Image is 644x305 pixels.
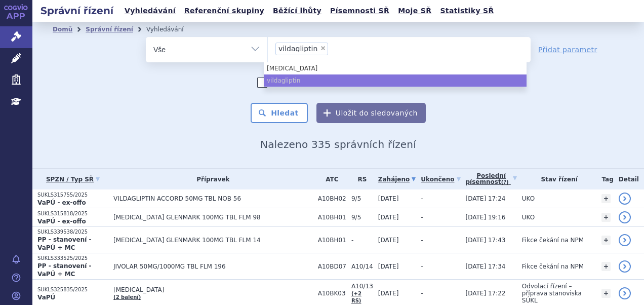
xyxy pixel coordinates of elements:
span: [DATE] 17:24 [466,195,506,202]
span: [MEDICAL_DATA] GLENMARK 100MG TBL FLM 14 [113,237,313,244]
p: SUKLS315818/2025 [37,210,108,217]
p: SUKLS333525/2025 [37,255,108,262]
a: + [601,194,611,203]
a: detail [619,260,631,273]
span: [MEDICAL_DATA] GLENMARK 100MG TBL FLM 98 [113,214,313,221]
span: A10BH02 [318,195,346,202]
span: - [421,195,423,202]
span: - [421,290,423,297]
a: Ukončeno [421,172,460,186]
a: Domů [53,26,72,33]
span: 9/5 [351,214,373,221]
span: [DATE] 19:16 [466,214,506,221]
span: 9/5 [351,195,373,202]
a: detail [619,211,631,223]
th: Tag [596,169,613,189]
span: - [421,214,423,221]
span: [DATE] [378,263,399,270]
span: [DATE] [378,290,399,297]
span: A10/14 [351,263,373,270]
a: Správní řízení [86,26,133,33]
span: - [421,263,423,270]
span: Fikce čekání na NPM [522,263,584,270]
span: Nalezeno 335 správních řízení [260,138,416,150]
a: + [601,262,611,271]
a: (+2 RS) [351,291,361,303]
a: + [601,213,611,222]
span: - [351,237,373,244]
strong: VaPÚ - ex-offo [37,218,86,225]
button: Hledat [251,103,308,123]
span: A10BD07 [318,263,346,270]
input: vildagliptin [331,42,337,55]
span: UKO [522,214,535,221]
span: [DATE] 17:22 [466,290,506,297]
span: A10BH01 [318,237,346,244]
a: detail [619,287,631,299]
p: SUKLS325835/2025 [37,286,108,293]
label: Zahrnout [DEMOGRAPHIC_DATA] přípravky [257,78,419,88]
li: vildagliptin [275,43,328,55]
a: Písemnosti SŘ [327,4,392,18]
th: RS [346,169,373,189]
span: [DATE] [378,214,399,221]
th: Stav řízení [517,169,597,189]
th: Přípravek [108,169,313,189]
a: Zahájeno [378,172,416,186]
span: Fikce čekání na NPM [522,237,584,244]
span: [DATE] 17:34 [466,263,506,270]
span: A10/13 [351,283,373,290]
span: Odvolací řízení – příprava stanoviska SÚKL [522,283,582,304]
th: ATC [313,169,346,189]
a: Moje SŘ [395,4,434,18]
span: A10BH01 [318,214,346,221]
a: Vyhledávání [122,4,179,18]
span: A10BK03 [318,290,346,297]
a: Přidat parametr [538,45,597,55]
a: + [601,289,611,298]
a: Referenční skupiny [181,4,267,18]
button: Uložit do sledovaných [316,103,426,123]
span: - [421,237,423,244]
a: + [601,236,611,245]
span: [DATE] [378,237,399,244]
span: [DATE] 17:43 [466,237,506,244]
span: VILDAGLIPTIN ACCORD 50MG TBL NOB 56 [113,195,313,202]
p: SUKLS315755/2025 [37,192,108,199]
span: UKO [522,195,535,202]
a: Běžící lhůty [270,4,325,18]
a: (2 balení) [113,294,141,300]
span: vildagliptin [278,45,317,52]
p: SUKLS339538/2025 [37,228,108,236]
span: × [320,45,326,51]
a: detail [619,193,631,205]
h2: Správní řízení [32,4,122,18]
strong: PP - stanovení - VaPÚ + MC [37,236,91,251]
li: [MEDICAL_DATA] [264,62,527,74]
a: SPZN / Typ SŘ [37,172,108,186]
strong: PP - stanovení - VaPÚ + MC [37,262,91,278]
span: JIVOLAR 50MG/1000MG TBL FLM 196 [113,263,313,270]
abbr: (?) [501,179,509,185]
strong: VaPÚ [37,294,55,301]
a: detail [619,234,631,246]
a: Statistiky SŘ [437,4,497,18]
span: [MEDICAL_DATA] [113,286,313,293]
a: Poslednípísemnost(?) [466,169,517,189]
span: [DATE] [378,195,399,202]
li: Vyhledávání [146,22,197,37]
th: Detail [614,169,644,189]
strong: VaPÚ - ex-offo [37,199,86,206]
